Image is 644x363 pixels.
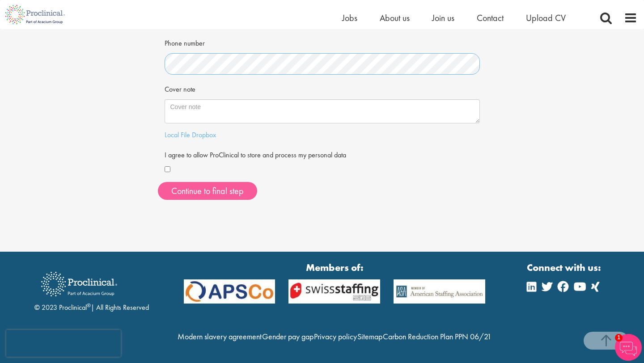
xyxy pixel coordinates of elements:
a: Modern slavery agreement [178,331,262,342]
img: APSCo [282,279,387,304]
a: Carbon Reduction Plan PPN 06/21 [383,331,491,342]
a: Local File [165,130,190,139]
img: APSCo [177,279,282,304]
a: Upload CV [526,12,566,24]
img: APSCo [387,279,492,304]
label: I agree to allow ProClinical to store and process my personal data [165,147,346,160]
a: Privacy policy [314,331,357,342]
a: About us [380,12,410,24]
strong: Connect with us: [527,261,603,274]
strong: Members of: [184,261,486,274]
img: Proclinical Recruitment [34,266,124,303]
label: Phone number [165,35,205,49]
sup: ® [87,302,91,309]
label: Cover note [165,81,195,95]
span: 1 [615,334,623,342]
img: Chatbot [615,334,642,361]
a: Sitemap [357,331,382,342]
a: Contact [477,12,504,24]
iframe: reCAPTCHA [6,330,121,357]
a: Join us [432,12,454,24]
a: Jobs [342,12,357,24]
button: Continue to final step [158,182,257,200]
div: © 2023 Proclinical | All Rights Reserved [34,265,149,313]
a: Dropbox [192,130,216,139]
a: Gender pay gap [262,331,314,342]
